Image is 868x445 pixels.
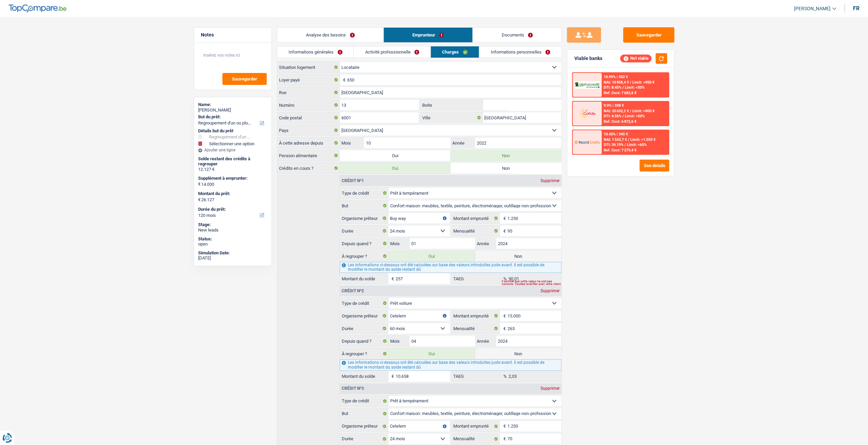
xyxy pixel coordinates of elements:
div: Simulation Date: [198,250,267,256]
label: Crédits en cours ? [277,163,340,174]
label: Montant emprunté [452,421,500,432]
img: TopCompare Logo [9,4,67,13]
label: Non [475,251,561,262]
label: Boite [421,100,483,110]
span: € [198,197,201,203]
span: DTI: 39.19% [603,143,623,147]
span: Limit: >1.033 € [630,137,655,142]
a: Informations personnelles [479,46,561,58]
label: Oui [388,251,475,262]
label: Mois [388,336,410,346]
a: Documents [473,28,561,42]
div: Les informations ci-dessous ont été calculées sur base des valeurs introduites juste avant. Il es... [340,359,561,370]
label: Durée [340,225,388,236]
span: € [500,310,507,321]
div: Crédit nº3 [340,386,365,390]
div: Détails but du prêt [198,128,267,134]
a: Informations générales [277,46,354,58]
label: Année [475,336,496,346]
label: À regrouper ? [340,348,388,359]
span: Limit: >800 € [632,109,654,113]
label: Depuis quand ? [340,238,388,249]
label: But [340,408,388,419]
label: Organisme prêteur [340,421,388,432]
label: Montant du solde [340,273,388,284]
span: Sauvegarder [232,77,257,81]
label: Organisme prêteur [340,213,388,224]
div: Not viable [620,55,651,62]
button: Sauvegarder [623,27,674,43]
label: Montant du solde [340,371,388,382]
label: Durée du prêt: [198,207,266,212]
div: Les informations ci-dessous ont été calculées sur base des valeurs introduites juste avant. Il es... [340,262,561,273]
div: open [198,241,267,247]
div: Crédit nº1 [340,179,365,183]
span: / [622,85,623,90]
a: Analyse des besoins [277,28,383,42]
label: Oui [340,150,451,161]
span: NAI: 10 858,4 € [603,80,629,85]
label: TAEG [452,371,500,382]
label: Oui [388,348,475,359]
div: Ajouter une ligne [198,148,267,152]
a: Charges [431,46,479,58]
span: € [500,433,507,444]
span: / [622,114,623,118]
span: € [388,273,396,284]
span: / [630,80,631,85]
label: Non [451,163,561,174]
div: Viable banks [574,56,602,61]
label: Année [451,137,475,148]
div: Name: [198,102,267,107]
span: Limit: <50% [624,114,644,118]
h5: Notes [201,32,265,38]
div: Ref. Cost: 6 872,6 € [603,119,636,124]
label: Type de crédit [340,298,388,309]
input: MM [410,336,475,346]
div: Ref. Cost: 7 682,6 € [603,91,636,95]
label: Numéro [277,100,340,110]
label: Mois [388,238,410,249]
span: Limit: <65% [627,143,646,147]
label: Mensualité [452,225,500,236]
label: Depuis quand ? [340,336,388,346]
span: / [624,143,626,147]
span: € [500,421,507,432]
span: / [628,137,629,142]
label: Année [475,238,496,249]
span: / [630,109,631,113]
span: NAI: 20 652,2 € [603,109,629,113]
label: Supplément à emprunter: [198,176,266,181]
img: Cofidis [574,107,600,120]
label: Montant du prêt: [198,191,266,196]
div: Supprimer [539,289,561,293]
div: [DATE] [198,255,267,261]
span: [PERSON_NAME] [794,6,830,12]
div: 10.99% | 352 € [603,75,628,79]
div: [PERSON_NAME] [198,107,267,113]
div: Supprimer [539,179,561,183]
div: Crédit nº2 [340,289,365,293]
span: Limit: >850 € [632,80,654,85]
label: Ville [421,112,483,123]
span: € [388,371,396,382]
img: Record Credits [574,136,600,148]
input: AAAA [496,238,561,249]
label: Type de crédit [340,188,388,198]
label: But [340,200,388,211]
input: AAAA [475,137,561,148]
label: Mois [340,137,364,148]
label: À regrouper ? [340,251,388,262]
button: Sauvegarder [222,73,267,85]
div: 12.127 € [198,167,267,172]
label: Situation logement [277,62,340,73]
label: Durée [340,433,388,444]
input: MM [364,137,450,148]
button: See details [639,160,669,172]
span: € [198,181,201,187]
span: € [500,213,507,224]
div: 9.9% | 338 € [603,103,623,108]
label: Pension alimentaire [277,150,340,161]
label: Oui [340,163,451,174]
label: Code postal [277,112,340,123]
